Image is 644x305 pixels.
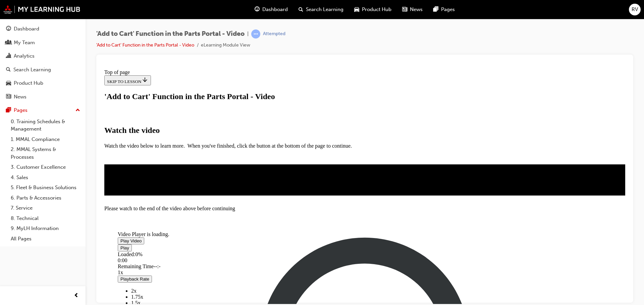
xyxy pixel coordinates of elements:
[255,5,260,14] span: guage-icon
[14,106,28,114] div: Pages
[8,117,83,134] a: 0. Training Schedules & Management
[3,139,524,145] div: Please watch to the end of the video above before continuing
[8,213,83,224] a: 8. Technical
[263,31,285,37] div: Attempted
[8,144,83,162] a: 2. MMAL Systems & Processes
[14,52,35,60] div: Analytics
[428,3,460,16] a: pages-iconPages
[249,3,293,16] a: guage-iconDashboard
[16,113,510,113] div: Video player
[3,36,83,49] a: My Team
[8,172,83,183] a: 4. Sales
[5,12,47,17] span: SKIP TO LESSON
[8,203,83,213] a: 7. Service
[3,64,83,76] a: Search Learning
[8,234,83,244] a: All Pages
[3,5,80,14] img: mmal
[433,5,438,14] span: pages-icon
[3,21,83,104] button: DashboardMy TeamAnalyticsSearch LearningProduct HubNews
[14,39,35,47] div: My Team
[14,25,39,33] div: Dashboard
[74,292,79,300] span: prev-icon
[262,6,288,13] span: Dashboard
[13,66,51,74] div: Search Learning
[6,40,11,46] span: people-icon
[299,5,303,14] span: search-icon
[6,67,11,73] span: search-icon
[349,3,397,16] a: car-iconProduct Hub
[8,182,83,193] a: 5. Fleet & Business Solutions
[14,93,26,101] div: News
[8,134,83,145] a: 1. MMAL Compliance
[8,223,83,234] a: 9. MyLH Information
[75,106,80,115] span: up-icon
[410,6,423,13] span: News
[3,76,524,82] p: Watch the video below to learn more. When you've finished, click the button at the bottom of the ...
[8,193,83,203] a: 6. Parts & Accessories
[6,26,11,32] span: guage-icon
[293,3,349,16] a: search-iconSearch Learning
[6,80,11,86] span: car-icon
[397,3,428,16] a: news-iconNews
[6,107,11,113] span: pages-icon
[201,42,250,49] li: eLearning Module View
[402,5,407,14] span: news-icon
[247,30,249,38] span: |
[3,104,83,117] button: Pages
[251,29,260,39] span: learningRecordVerb_ATTEMPT-icon
[6,53,11,59] span: chart-icon
[441,6,455,13] span: Pages
[306,6,343,13] span: Search Learning
[3,25,524,34] h1: 'Add to Cart' Function in the Parts Portal - Video
[6,94,11,100] span: news-icon
[8,162,83,172] a: 3. Customer Excellence
[96,42,194,48] a: 'Add to Cart' Function in the Parts Portal - Video
[14,79,43,87] div: Product Hub
[3,77,83,89] a: Product Hub
[3,50,83,62] a: Analytics
[3,91,83,103] a: News
[3,9,49,19] button: SKIP TO LESSON
[3,59,58,68] strong: Watch the video
[354,5,359,14] span: car-icon
[362,6,391,13] span: Product Hub
[96,30,245,38] span: 'Add to Cart' Function in the Parts Portal - Video
[629,4,641,15] button: RV
[632,6,638,13] span: RV
[3,23,83,35] a: Dashboard
[3,3,524,9] div: Top of page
